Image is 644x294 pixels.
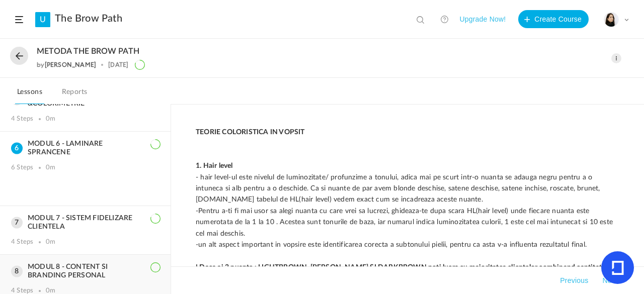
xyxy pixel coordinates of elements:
div: [DATE] [108,61,128,68]
button: Create Course [518,10,589,28]
a: U [35,12,50,27]
div: 4 Steps [11,115,33,123]
div: by [37,61,96,68]
a: Lessons [15,85,44,105]
div: 0m [46,115,55,123]
div: 0m [46,164,55,172]
a: The Brow Path [55,13,122,25]
h3: MODUL 6 - LAMINARE SPRANCENE [11,140,159,157]
strong: 1. Hair level [196,162,233,169]
span: METODA THE BROW PATH [37,47,139,56]
p: - hair level-ul este nivelul de luminozitate/ profunzime a tonului, adica mai pe scurt intr-o nua... [196,172,619,206]
button: Upgrade Now! [459,10,506,28]
a: [PERSON_NAME] [45,61,97,68]
p: -Pentru a-ti fi mai usor sa alegi nuanta cu care vrei sa lucrezi, ghideaza-te dupa scara HL(hair ... [196,206,619,239]
strong: TEORIE COLORISTICA IN VOPSIT [196,129,305,136]
h3: MODUL 7 - SISTEM FIDELIZARE CLIENTELA [11,214,159,231]
button: Next [600,274,619,286]
div: 6 Steps [11,164,33,172]
strong: ! Daca ai 3 nuante : LIGHTBROWN, [PERSON_NAME] SI DARKBROWN poti lucra cu majoritatea clientelor ... [196,264,609,282]
a: Reports [60,85,90,105]
h3: MODUL 8 - CONTENT SI BRANDING PERSONAL [11,263,159,280]
p: -un alt aspect important in vopsire este identificarea corecta a subtonului pielii, pentru ca ast... [196,239,619,250]
div: 0m [46,238,55,246]
img: poza-profil.jpg [604,13,618,27]
button: Previous [558,274,590,286]
div: 4 Steps [11,238,33,246]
